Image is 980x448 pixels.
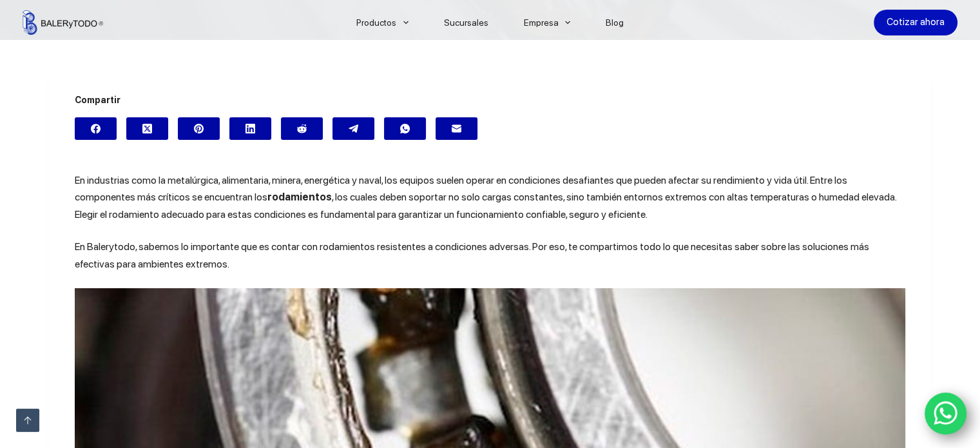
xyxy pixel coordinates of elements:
a: Cotizar ahora [874,10,957,35]
a: Telegram [332,117,374,140]
a: Reddit [281,117,323,140]
img: Balerytodo [23,10,103,35]
span: Compartir [75,93,905,108]
a: WhatsApp [925,393,967,435]
a: Facebook [75,117,117,140]
a: WhatsApp [384,117,426,140]
b: rodamientos [267,191,332,203]
a: LinkedIn [229,117,271,140]
a: Ir arriba [16,409,39,432]
a: X (Twitter) [126,117,168,140]
a: Correo electrónico [436,117,477,140]
span: , los cuales deben soportar no solo cargas constantes, sino también entornos extremos con altas t... [75,191,896,220]
a: Pinterest [178,117,220,140]
span: En industrias como la metalúrgica, alimentaria, minera, energética y naval, los equipos suelen op... [75,174,847,203]
span: En Balerytodo, sabemos lo importante que es contar con rodamientos resistentes a condiciones adve... [75,240,869,269]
